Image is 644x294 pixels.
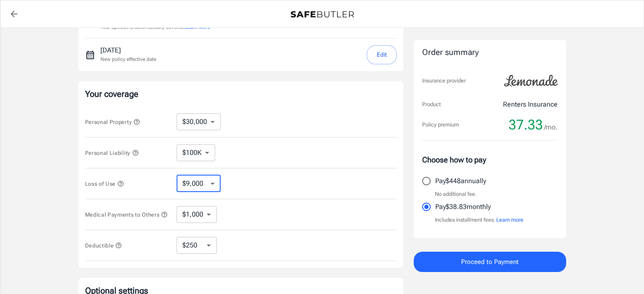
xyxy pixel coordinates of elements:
[85,181,124,187] span: Loss of Use
[85,179,124,189] button: Loss of Use
[435,216,523,224] p: Includes installment fees.
[100,55,156,63] p: New policy effective date
[422,100,441,109] p: Product
[414,252,566,272] button: Proceed to Payment
[422,77,466,85] p: Insurance provider
[496,216,523,224] button: Learn more
[85,88,397,100] p: Your coverage
[503,99,558,110] p: Renters Insurance
[85,117,140,127] button: Personal Property
[85,240,122,250] button: Deductible
[85,50,95,60] svg: New policy start date
[85,242,122,249] span: Deductible
[85,119,140,125] span: Personal Property
[85,212,168,218] span: Medical Payments to Others
[290,11,354,18] img: Back to quotes
[367,45,397,64] button: Edit
[422,154,558,165] p: Choose how to pay
[435,176,486,186] p: Pay $448 annually
[544,121,558,133] span: /mo.
[509,116,543,133] span: 37.33
[422,47,558,59] div: Order summary
[85,150,139,156] span: Personal Liability
[435,202,491,212] p: Pay $38.83 monthly
[499,69,563,93] img: Lemonade
[422,121,459,129] p: Policy premium
[6,5,22,22] a: back to quotes
[100,45,156,55] p: [DATE]
[435,190,477,198] p: No additional fee.
[461,256,519,267] span: Proceed to Payment
[85,209,168,220] button: Medical Payments to Others
[85,148,139,158] button: Personal Liability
